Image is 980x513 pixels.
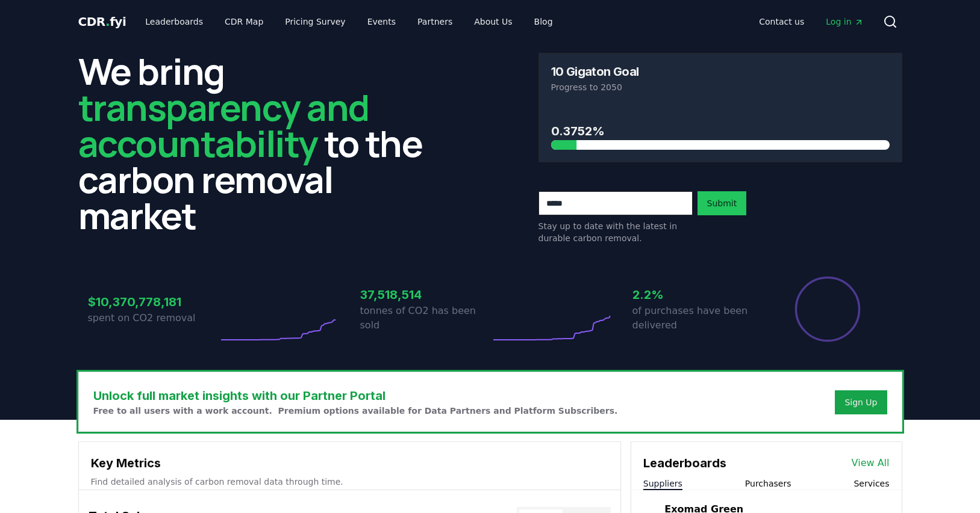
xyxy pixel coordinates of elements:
a: Log in [816,11,873,32]
nav: Main [136,11,562,32]
p: spent on CO2 removal [88,311,218,325]
h3: Unlock full market insights with our Partner Portal [93,387,618,405]
a: View All [852,456,890,470]
a: Pricing Survey [275,11,355,32]
h3: 0.3752% [551,122,890,140]
button: Submit [698,191,747,215]
a: Events [358,11,405,32]
p: Find detailed analysis of carbon removal data through time. [91,476,608,488]
a: CDR.fyi [78,13,126,30]
a: Blog [525,11,563,32]
span: Log in [826,16,863,28]
p: tonnes of CO2 has been sold [360,304,490,333]
p: Free to all users with a work account. Premium options available for Data Partners and Platform S... [93,405,618,417]
p: of purchases have been delivered [632,304,763,333]
h3: 10 Gigaton Goal [551,66,639,78]
div: Percentage of sales delivered [794,275,861,343]
h3: 37,518,514 [360,286,490,304]
span: transparency and accountability [78,82,369,168]
h2: We bring to the carbon removal market [78,53,442,233]
a: Sign Up [844,396,877,408]
button: Services [854,478,889,490]
h3: 2.2% [632,286,763,304]
a: Partners [408,11,462,32]
h3: Leaderboards [643,454,726,472]
h3: $10,370,778,181 [88,293,218,311]
button: Sign Up [835,390,887,414]
button: Suppliers [643,478,682,490]
span: CDR fyi [78,14,126,29]
a: Leaderboards [136,11,213,32]
nav: Main [749,11,873,32]
span: . [105,14,110,29]
a: Contact us [749,11,814,32]
a: About Us [464,11,522,32]
a: CDR Map [215,11,273,32]
p: Stay up to date with the latest in durable carbon removal. [538,220,693,244]
p: Progress to 2050 [551,81,890,93]
button: Purchasers [745,478,791,490]
h3: Key Metrics [91,454,608,472]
